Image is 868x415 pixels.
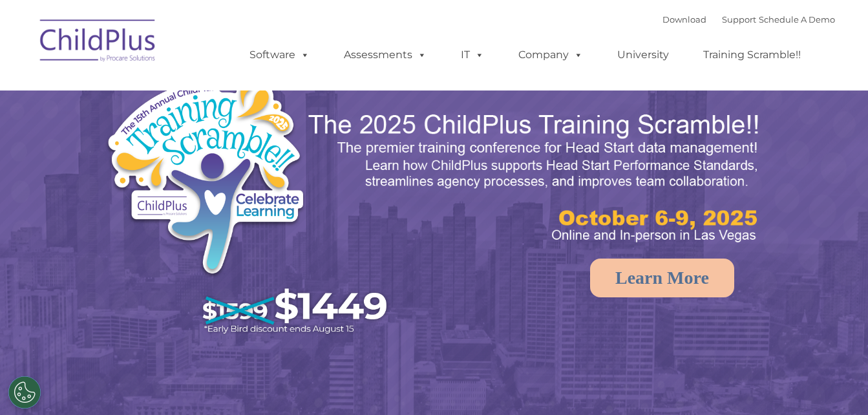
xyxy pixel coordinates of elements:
[604,42,682,68] a: University
[662,14,706,25] a: Download
[505,42,596,68] a: Company
[759,14,835,25] a: Schedule A Demo
[722,14,756,25] a: Support
[448,42,497,68] a: IT
[590,259,734,297] a: Learn More
[662,14,835,25] font: |
[331,42,439,68] a: Assessments
[8,376,41,409] button: Cookies Settings
[690,42,814,68] a: Training Scramble!!
[237,42,323,68] a: Software
[34,10,163,75] img: ChildPlus by Procare Solutions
